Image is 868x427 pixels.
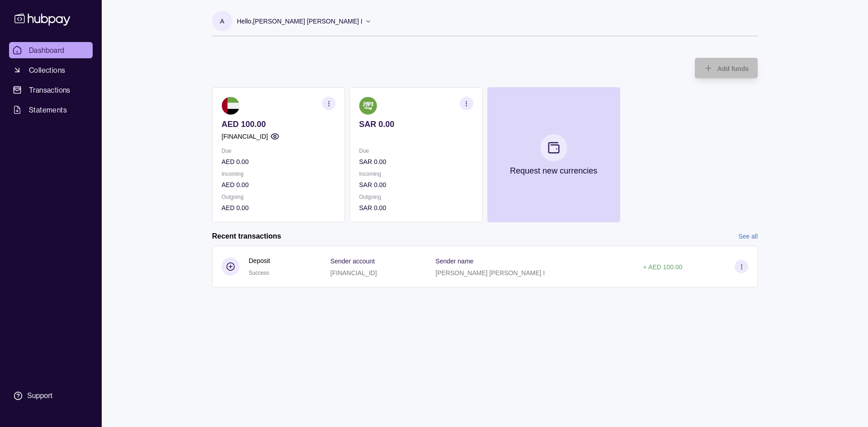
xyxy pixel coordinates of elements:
img: sa [359,97,377,115]
p: A [220,16,224,26]
span: Dashboard [29,45,65,56]
p: SAR 0.00 [359,180,473,190]
p: Outgoing [222,192,335,202]
span: Success [249,270,269,276]
p: [FINANCIAL_ID] [330,269,377,277]
p: AED 100.00 [222,119,335,129]
p: AED 0.00 [222,203,335,213]
p: Incoming [222,169,335,179]
p: + AED 100.00 [643,263,683,271]
a: See all [738,231,758,241]
a: Collections [9,62,93,78]
p: AED 0.00 [222,180,335,190]
p: Outgoing [359,192,473,202]
a: Support [9,386,93,405]
p: Due [222,146,335,156]
h2: Recent transactions [212,231,281,241]
span: Add funds [717,65,749,72]
a: Dashboard [9,42,93,58]
p: Incoming [359,169,473,179]
p: SAR 0.00 [359,203,473,213]
span: Collections [29,65,65,75]
span: Transactions [29,84,71,95]
p: Due [359,146,473,156]
button: Add funds [695,58,758,78]
p: [PERSON_NAME] [PERSON_NAME] I [435,269,545,277]
p: Deposit [249,256,270,266]
p: Hello, [PERSON_NAME] [PERSON_NAME] I [237,16,363,26]
p: Sender name [435,258,473,265]
button: Request new currencies [487,87,620,222]
p: AED 0.00 [222,157,335,167]
p: [FINANCIAL_ID] [222,131,268,141]
p: Sender account [330,258,375,265]
div: Support [27,391,52,401]
span: Statements [29,104,67,115]
a: Statements [9,102,93,118]
p: SAR 0.00 [359,119,473,129]
img: ae [222,97,240,115]
p: Request new currencies [510,166,597,176]
a: Transactions [9,82,93,98]
p: SAR 0.00 [359,157,473,167]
